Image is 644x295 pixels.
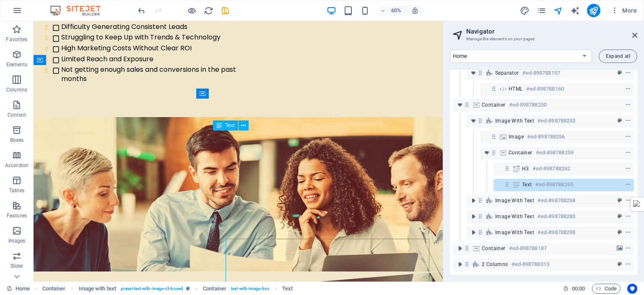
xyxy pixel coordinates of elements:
span: Container [482,245,506,252]
p: Accordion [5,162,29,169]
i: Undo: Edit headline (Ctrl+Z) [137,6,146,16]
button: context-menu [624,196,632,206]
button: context-menu [624,132,632,142]
p: Content [8,112,26,118]
button: toggle-expand [468,68,478,78]
button: toggle-expand [468,116,478,126]
h6: #ed-898788298 [538,227,575,238]
span: H3 [522,165,529,172]
p: Elements [6,61,28,68]
p: Favorites [6,36,27,43]
button: Click here to leave preview mode and continue editing [187,5,197,16]
button: background [615,243,624,253]
button: context-menu [624,180,632,190]
button: context-menu [624,148,632,158]
h6: #ed-898788256 [527,132,565,142]
p: Slider [10,263,23,269]
span: Text [522,181,532,188]
span: Click to select. Double-click to edit [203,284,226,294]
button: toggle-expand [455,100,465,110]
button: context-menu [624,243,632,253]
h6: #ed-898788262 [532,164,570,174]
button: preset [615,259,624,269]
button: context-menu [624,259,632,269]
h6: #ed-898788259 [536,148,574,158]
button: design [520,5,530,16]
h3: Manage the elements on your pages [466,35,621,43]
img: Editor Logo [48,5,111,16]
span: Image with text [495,213,534,220]
button: Expand all [599,50,637,63]
h6: #ed-898788283 [538,211,575,222]
button: pages [537,5,547,16]
h6: #ed-898788268 [538,196,575,206]
span: Image with text [495,197,534,204]
h6: #ed-898788253 [538,116,575,126]
button: toggle-expand [468,196,478,206]
span: Image [509,133,524,140]
span: Expand all [606,54,630,59]
button: preset [615,116,624,126]
a: Click to cancel selection. Double-click to open Pages [7,284,30,294]
span: Image with text [495,117,534,124]
span: 00 00 [572,284,585,294]
button: More [607,4,640,17]
span: Container [509,149,532,156]
h6: 60% [390,5,403,16]
button: text_generator [570,5,580,16]
i: Publish [589,6,598,16]
span: Image with text [495,229,534,236]
button: 60% [377,5,407,16]
button: toggle-expand [455,259,465,269]
p: Tables [9,187,24,194]
button: context-menu [624,68,632,78]
span: 2 columns [482,261,508,268]
span: : [578,285,579,292]
h6: #ed-898788157 [522,68,560,78]
p: Columns [6,86,27,93]
span: Container [482,102,506,108]
h6: #ed-898788187 [509,243,547,253]
button: context-menu [624,164,632,174]
nav: breadcrumb [42,284,293,294]
h6: Session time [563,284,585,294]
button: preset [615,211,624,222]
span: Code [596,284,617,294]
p: Boxes [10,137,24,144]
i: This element is a customizable preset [186,286,190,291]
button: context-menu [624,227,632,238]
button: context-menu [624,116,632,126]
button: context-menu [624,84,632,94]
span: . preset-text-with-image-v3-boxed [119,284,183,294]
button: navigator [553,5,563,16]
button: toggle-expand [468,211,478,222]
h6: #ed-898788160 [526,84,564,94]
h6: #ed-898788313 [512,259,549,269]
button: reload [203,5,213,16]
span: Click to select. Double-click to edit [42,284,66,294]
button: save [220,5,230,16]
h6: #ed-898788250 [509,100,547,110]
i: On resize automatically adjust zoom level to fit chosen device. [411,7,419,14]
button: context-menu [624,100,632,110]
button: publish [587,4,600,17]
h2: Navigator [466,28,637,35]
button: toggle-expand [468,227,478,238]
button: preset [615,196,624,206]
p: Features [7,212,27,219]
button: toggle-expand [455,243,465,253]
button: Code [592,284,621,294]
button: preset [615,68,624,78]
span: . text-with-image-box [230,284,269,294]
span: More [610,6,637,15]
span: Text [226,123,235,128]
button: toggle-expand [482,148,492,158]
iframe: To enrich screen reader interactions, please activate Accessibility in Grammarly extension settings [34,21,443,282]
i: AI Writer [570,6,580,16]
span: Separator [495,70,519,76]
button: context-menu [624,211,632,222]
button: preset [615,227,624,238]
p: Images [8,238,26,244]
button: Usercentrics [627,284,637,294]
span: HTML [509,86,523,92]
